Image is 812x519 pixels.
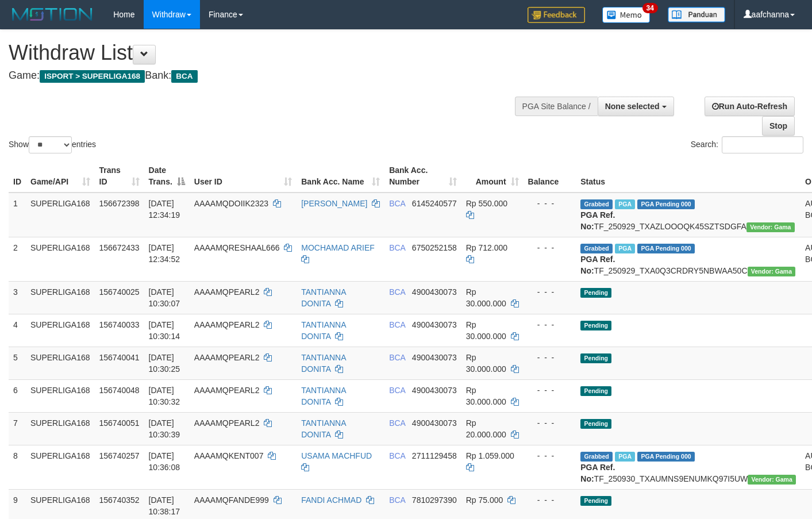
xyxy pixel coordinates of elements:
[528,242,572,253] div: - - -
[26,160,95,193] th: Game/API: activate to sort column ascending
[9,281,26,314] td: 3
[748,267,796,276] span: Vendor URL: https://trx31.1velocity.biz
[149,199,180,220] span: [DATE] 12:34:19
[99,199,140,208] span: 156672398
[99,243,140,252] span: 156672433
[149,353,180,374] span: [DATE] 10:30:25
[389,495,405,505] span: BCA
[637,244,695,253] span: PGA Pending
[746,222,795,232] span: Vendor URL: https://trx31.1velocity.biz
[580,255,615,275] b: PGA Ref. No:
[99,418,140,428] span: 156740051
[389,287,405,297] span: BCA
[149,287,180,308] span: [DATE] 10:30:07
[466,418,506,439] span: Rp 20.000.000
[26,314,95,347] td: SUPERLIGA168
[602,7,651,23] img: Button%20Memo.svg
[762,116,795,136] a: Stop
[615,199,635,209] span: Marked by aafsoycanthlai
[580,386,611,396] span: Pending
[528,319,572,330] div: - - -
[297,160,384,193] th: Bank Acc. Name: activate to sort column ascending
[580,244,613,253] span: Grabbed
[412,243,457,252] span: Copy 6750252158 to clipboard
[9,193,26,237] td: 1
[9,6,96,23] img: MOTION_logo.png
[580,452,613,462] span: Grabbed
[26,412,95,445] td: SUPERLIGA168
[26,347,95,379] td: SUPERLIGA168
[576,445,801,489] td: TF_250930_TXAUMNS9ENUMKQ97I5UW
[9,136,96,153] label: Show entries
[615,452,635,462] span: Marked by aafsoumeymey
[466,495,503,505] span: Rp 75.000
[194,243,280,252] span: AAAAMQRESHAAL666
[99,287,140,297] span: 156740025
[528,494,572,506] div: - - -
[598,97,674,116] button: None selected
[99,495,140,505] span: 156740352
[528,417,572,429] div: - - -
[528,450,572,462] div: - - -
[389,451,405,460] span: BCA
[576,193,801,237] td: TF_250929_TXAZLOOOQK45SZTSDGFA
[576,237,801,281] td: TF_250929_TXA0Q3CRDRY5NBWAA50C
[466,353,506,374] span: Rp 30.000.000
[29,136,72,153] select: Showentries
[149,495,180,516] span: [DATE] 10:38:17
[389,199,405,208] span: BCA
[9,237,26,281] td: 2
[149,386,180,406] span: [DATE] 10:30:32
[99,386,140,395] span: 156740048
[705,97,795,116] a: Run Auto-Refresh
[524,160,576,193] th: Balance
[194,353,260,362] span: AAAAMQPEARL2
[9,445,26,489] td: 8
[149,243,180,264] span: [DATE] 12:34:52
[301,451,372,460] a: USAMA MACHFUD
[144,160,190,193] th: Date Trans.: activate to sort column descending
[301,320,346,341] a: TANTIANNA DONITA
[389,243,405,252] span: BCA
[515,97,598,116] div: PGA Site Balance /
[26,193,95,237] td: SUPERLIGA168
[722,136,803,153] input: Search:
[26,281,95,314] td: SUPERLIGA168
[194,287,260,297] span: AAAAMQPEARL2
[149,451,180,472] span: [DATE] 10:36:08
[528,385,572,396] div: - - -
[580,496,611,506] span: Pending
[466,287,506,308] span: Rp 30.000.000
[466,199,507,208] span: Rp 550.000
[637,199,695,209] span: PGA Pending
[194,386,260,395] span: AAAAMQPEARL2
[171,70,197,83] span: BCA
[9,314,26,347] td: 4
[528,198,572,209] div: - - -
[668,7,725,22] img: panduan.png
[580,321,611,330] span: Pending
[412,353,457,362] span: Copy 4900430073 to clipboard
[389,320,405,329] span: BCA
[528,7,585,23] img: Feedback.jpg
[389,353,405,362] span: BCA
[301,386,346,406] a: TANTIANNA DONITA
[301,353,346,374] a: TANTIANNA DONITA
[384,160,461,193] th: Bank Acc. Number: activate to sort column ascending
[466,320,506,341] span: Rp 30.000.000
[26,379,95,412] td: SUPERLIGA168
[99,320,140,329] span: 156740033
[149,418,180,439] span: [DATE] 10:30:39
[9,41,530,64] h1: Withdraw List
[466,243,507,252] span: Rp 712.000
[466,386,506,406] span: Rp 30.000.000
[615,244,635,253] span: Marked by aafsoycanthlai
[301,418,346,439] a: TANTIANNA DONITA
[642,3,658,13] span: 34
[190,160,297,193] th: User ID: activate to sort column ascending
[95,160,144,193] th: Trans ID: activate to sort column ascending
[194,495,269,505] span: AAAAMQFANDE999
[301,287,346,308] a: TANTIANNA DONITA
[301,495,361,505] a: FANDI ACHMAD
[466,451,514,460] span: Rp 1.059.000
